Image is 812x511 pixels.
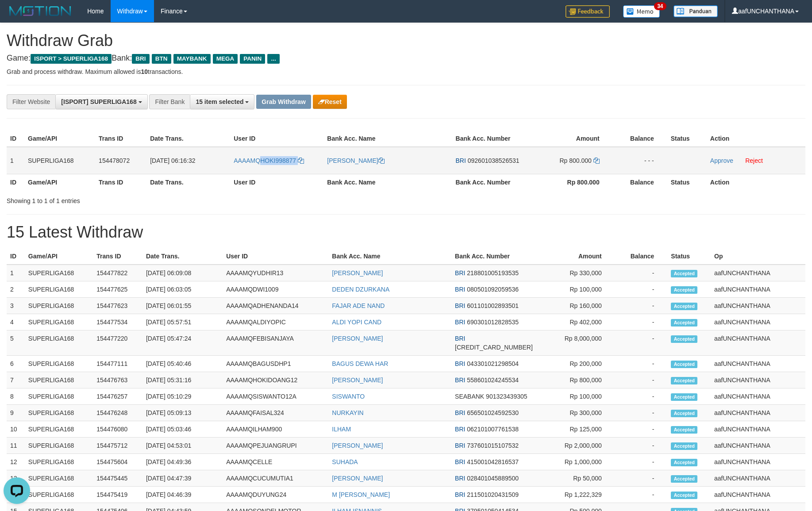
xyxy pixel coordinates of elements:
[152,54,171,64] span: BTN
[467,377,519,384] span: Copy 558601024245534 to clipboard
[327,157,384,164] a: [PERSON_NAME]
[455,491,465,498] span: BRI
[671,492,697,499] span: Accepted
[332,269,383,277] a: [PERSON_NAME]
[536,487,615,503] td: Rp 1,222,329
[711,330,805,356] td: aafUNCHANTHANA
[615,421,668,438] td: -
[234,157,296,164] span: AAAAMQHOKI998877
[332,393,365,400] a: SISWANTO
[230,174,323,190] th: User ID
[150,157,195,164] span: [DATE] 06:16:32
[31,54,112,64] span: ISPORT > SUPERLIGA168
[615,470,668,487] td: -
[467,491,519,498] span: Copy 211501020431509 to clipboard
[467,269,519,277] span: Copy 218801005193535 to clipboard
[223,281,328,298] td: AAAAMQDWI1009
[7,281,25,298] td: 2
[667,131,707,147] th: Status
[25,454,93,470] td: SUPERLIGA168
[455,319,465,326] span: BRI
[7,372,25,388] td: 7
[455,442,465,449] span: BRI
[536,405,615,421] td: Rp 300,000
[142,248,223,265] th: Date Trans.
[455,360,465,367] span: BRI
[149,94,190,109] div: Filter Bank
[142,372,223,388] td: [DATE] 05:31:16
[536,314,615,330] td: Rp 402,000
[25,405,93,421] td: SUPERLIGA168
[613,174,667,190] th: Balance
[671,442,697,450] span: Accepted
[671,393,697,401] span: Accepted
[536,281,615,298] td: Rp 100,000
[332,319,381,326] a: ALDI YOPI CAND
[93,356,142,372] td: 154477111
[7,438,25,454] td: 11
[55,94,147,109] button: [ISPORT] SUPERLIGA168
[223,421,328,438] td: AAAAMQILHAM900
[486,393,527,400] span: Copy 901323439305 to clipboard
[711,487,805,503] td: aafUNCHANTHANA
[332,475,383,482] a: [PERSON_NAME]
[93,470,142,487] td: 154475445
[711,405,805,421] td: aafUNCHANTHANA
[615,248,668,265] th: Balance
[7,131,24,147] th: ID
[223,298,328,314] td: AAAAMQADHENANDA14
[593,157,600,164] a: Copy 800000 to clipboard
[132,54,149,64] span: BRI
[711,470,805,487] td: aafUNCHANTHANA
[671,459,697,466] span: Accepted
[223,356,328,372] td: AAAAMQBAGUSDHP1
[455,377,465,384] span: BRI
[455,344,533,351] span: Copy 561601026725537 to clipboard
[467,426,519,433] span: Copy 062101007761538 to clipboard
[190,94,254,109] button: 15 item selected
[99,157,130,164] span: 154478072
[7,388,25,405] td: 8
[332,377,383,384] a: [PERSON_NAME]
[536,421,615,438] td: Rp 125,000
[467,458,519,465] span: Copy 415001042816537 to clipboard
[671,377,697,384] span: Accepted
[536,356,615,372] td: Rp 200,000
[671,319,697,327] span: Accepted
[223,405,328,421] td: AAAAMQFAISAL324
[536,372,615,388] td: Rp 800,000
[7,421,25,438] td: 10
[93,388,142,405] td: 154476257
[25,438,93,454] td: SUPERLIGA168
[456,157,466,164] span: BRI
[173,54,211,64] span: MAYBANK
[671,410,697,417] span: Accepted
[223,330,328,356] td: AAAAMQFEBISANJAYA
[707,131,805,147] th: Action
[25,248,93,265] th: Game/API
[223,314,328,330] td: AAAAMQALDIYOPIC
[536,388,615,405] td: Rp 100,000
[671,335,697,343] span: Accepted
[711,421,805,438] td: aafUNCHANTHANA
[536,470,615,487] td: Rp 50,000
[313,95,347,109] button: Reset
[531,131,613,147] th: Amount
[95,174,146,190] th: Trans ID
[25,470,93,487] td: SUPERLIGA168
[256,95,311,109] button: Grab Withdraw
[7,67,805,76] p: Grab and process withdraw. Maximum allowed is transactions.
[93,298,142,314] td: 154477623
[711,372,805,388] td: aafUNCHANTHANA
[328,248,451,265] th: Bank Acc. Name
[7,147,24,174] td: 1
[7,265,25,281] td: 1
[142,298,223,314] td: [DATE] 06:01:55
[455,335,465,342] span: BRI
[468,157,520,164] span: Copy 092601038526531 to clipboard
[7,405,25,421] td: 9
[142,265,223,281] td: [DATE] 06:09:08
[615,438,668,454] td: -
[7,248,25,265] th: ID
[223,265,328,281] td: AAAAMQYUDHIR13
